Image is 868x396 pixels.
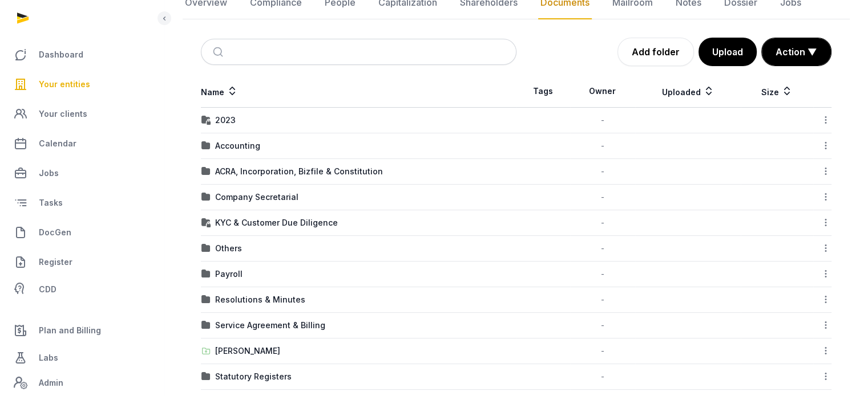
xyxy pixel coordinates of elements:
[617,38,694,66] a: Add folder
[9,41,155,68] a: Dashboard
[39,255,72,269] span: Register
[215,115,236,126] div: 2023
[570,159,635,185] td: -
[570,75,635,108] th: Owner
[9,71,155,98] a: Your entities
[39,283,56,296] span: CDD
[570,185,635,210] td: -
[215,243,242,254] div: Others
[215,320,325,331] div: Service Agreement & Billing
[9,189,155,217] a: Tasks
[201,244,211,253] img: folder.svg
[39,351,58,365] span: Labs
[215,268,243,280] div: Payroll
[201,270,211,279] img: folder.svg
[9,278,155,301] a: CDD
[201,116,211,125] img: folder-locked-icon.svg
[635,75,741,108] th: Uploaded
[201,321,211,330] img: folder.svg
[201,75,516,108] th: Name
[570,262,635,287] td: -
[9,130,155,157] a: Calendar
[570,313,635,338] td: -
[201,167,211,176] img: folder.svg
[215,345,280,357] div: [PERSON_NAME]
[570,287,635,313] td: -
[9,344,155,371] a: Labs
[39,324,101,337] span: Plan and Billing
[201,372,211,381] img: folder.svg
[201,141,211,150] img: folder.svg
[215,166,383,177] div: ACRA, Incorporation, Bizfile & Constitution
[206,39,233,64] button: Submit
[39,226,71,239] span: DocGen
[201,295,211,304] img: folder.svg
[39,196,63,210] span: Tasks
[39,166,59,180] span: Jobs
[9,160,155,187] a: Jobs
[9,317,155,344] a: Plan and Billing
[570,210,635,236] td: -
[201,193,211,202] img: folder.svg
[215,294,305,305] div: Resolutions & Minutes
[9,100,155,128] a: Your clients
[215,140,260,152] div: Accounting
[741,75,813,108] th: Size
[215,217,338,228] div: KYC & Customer Due Diligence
[215,371,292,382] div: Statutory Registers
[570,236,635,262] td: -
[9,371,155,394] a: Admin
[699,38,757,66] button: Upload
[39,77,90,91] span: Your entities
[570,133,635,159] td: -
[516,75,570,108] th: Tags
[215,191,298,203] div: Company Secretarial
[39,376,63,390] span: Admin
[201,346,211,356] img: folder-upload.svg
[570,108,635,133] td: -
[39,107,87,121] span: Your clients
[39,137,76,150] span: Calendar
[570,364,635,390] td: -
[9,248,155,276] a: Register
[762,38,831,66] button: Action ▼
[570,338,635,364] td: -
[9,219,155,246] a: DocGen
[201,218,211,227] img: folder-locked-icon.svg
[39,48,83,62] span: Dashboard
